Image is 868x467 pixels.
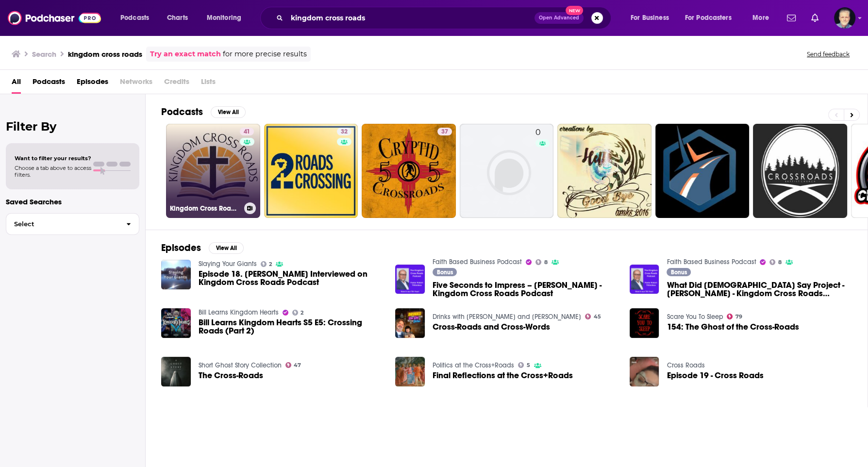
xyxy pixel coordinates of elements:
[433,323,550,331] a: Cross-Roads and Cross-Words
[631,11,669,25] span: For Business
[667,313,723,321] a: Scare You To Sleep
[199,260,257,268] a: Slaying Your Giants
[441,127,448,137] span: 37
[200,10,254,26] button: open menu
[15,155,91,162] span: Want to filter your results?
[783,10,800,26] a: Show notifications dropdown
[460,124,554,218] a: 0
[534,12,584,24] button: Open AdvancedNew
[679,10,746,26] button: open menu
[667,281,852,298] a: What Did Jesus Say Project - Terry Christian - Kingdom Cross Roads Podcast
[527,363,530,367] span: 5
[834,7,855,29] button: Show profile menu
[667,281,852,298] span: What Did [DEMOGRAPHIC_DATA] Say Project - [PERSON_NAME] - Kingdom Cross Roads Podcast
[433,258,522,266] a: Faith Based Business Podcast
[594,315,601,319] span: 45
[535,259,548,265] a: 8
[161,308,191,338] a: Bill Learns Kingdom Hearts S5 E5: Crossing Roads (Part 2)
[341,127,348,137] span: 32
[433,281,618,298] a: Five Seconds to Impress – Desiree Reed - Kingdom Cross Roads Podcast
[6,213,139,235] button: Select
[150,49,221,60] a: Try an exact match
[395,308,425,338] img: Cross-Roads and Cross-Words
[667,371,763,380] a: Episode 19 - Cross Roads
[834,7,855,29] img: User Profile
[395,265,425,294] img: Five Seconds to Impress – Desiree Reed - Kingdom Cross Roads Podcast
[752,11,769,25] span: More
[244,127,250,137] span: 41
[630,308,659,338] img: 154: The Ghost of the Cross-Roads
[769,259,782,265] a: 8
[294,363,301,367] span: 47
[12,74,21,94] span: All
[544,260,548,265] span: 8
[77,74,108,94] span: Episodes
[630,357,659,386] img: Episode 19 - Cross Roads
[161,357,191,386] img: The Cross-Roads
[120,74,152,94] span: Networks
[535,128,550,214] div: 0
[285,362,301,368] a: 47
[32,50,56,59] h3: Search
[778,260,782,265] span: 8
[68,50,142,59] h3: kingdom cross roads
[287,10,534,26] input: Search podcasts, credits, & more...
[199,371,263,380] a: The Cross-Roads
[161,10,194,26] a: Charts
[518,362,530,368] a: 5
[261,261,272,267] a: 2
[667,258,756,266] a: Faith Based Business Podcast
[292,310,304,316] a: 2
[161,242,244,254] a: EpisodesView All
[6,119,139,133] h2: Filter By
[264,124,358,218] a: 32
[834,7,855,29] span: Logged in as JonesLiterary
[433,371,573,380] span: Final Reflections at the Cross+Roads
[8,9,101,27] img: Podchaser - Follow, Share and Rate Podcasts
[624,10,681,26] button: open menu
[6,221,118,227] span: Select
[164,74,189,94] span: Credits
[166,124,260,218] a: 41Kingdom Cross Roads Podcast
[161,260,191,289] a: Episode 18. King David Interviewed on Kingdom Cross Roads Podcast
[161,106,203,118] h2: Podcasts
[199,318,384,335] a: Bill Learns Kingdom Hearts S5 E5: Crossing Roads (Part 2)
[300,311,303,315] span: 2
[269,262,272,267] span: 2
[437,128,452,135] a: 37
[167,11,188,25] span: Charts
[6,197,139,206] p: Saved Searches
[211,106,246,118] button: View All
[161,106,246,118] a: PodcastsView All
[209,242,244,254] button: View All
[630,265,659,294] img: What Did Jesus Say Project - Terry Christian - Kingdom Cross Roads Podcast
[170,204,240,213] h3: Kingdom Cross Roads Podcast
[199,270,384,286] a: Episode 18. King David Interviewed on Kingdom Cross Roads Podcast
[15,165,91,178] span: Choose a tab above to access filters.
[671,269,687,275] span: Bonus
[807,10,822,26] a: Show notifications dropdown
[566,6,583,15] span: New
[114,10,162,26] button: open menu
[240,128,254,135] a: 41
[433,281,618,298] span: Five Seconds to Impress – [PERSON_NAME] - Kingdom Cross Roads Podcast
[223,49,307,60] span: for more precise results
[33,74,65,94] a: Podcasts
[362,124,456,218] a: 37
[667,323,799,331] a: 154: The Ghost of the Cross-Roads
[337,128,351,135] a: 32
[201,74,216,94] span: Lists
[437,269,453,275] span: Bonus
